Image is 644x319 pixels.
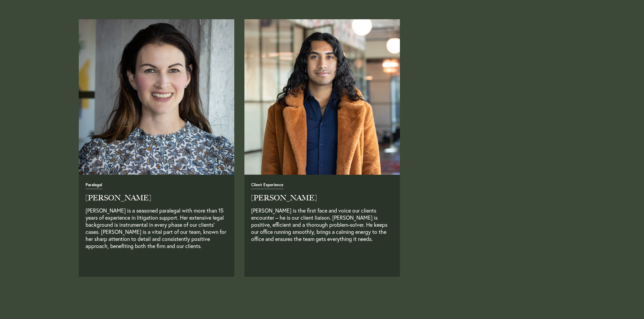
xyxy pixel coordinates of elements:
span: Client Experience [251,183,283,189]
p: [PERSON_NAME] is a seasoned paralegal with more than 15 years of experience in litigation support... [86,207,228,256]
img: susan_gadberry.jpg [79,19,234,175]
h2: [PERSON_NAME] [251,194,393,202]
p: [PERSON_NAME] is the first face and voice our clients encounter – he is our client liaison. [PERS... [251,207,393,256]
span: Paralegal [86,183,102,189]
a: Read Full Bio [86,262,87,268]
a: Read Full Bio [251,262,253,268]
h2: [PERSON_NAME] [86,194,228,202]
img: aaron-headshot.jpg [244,19,400,175]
